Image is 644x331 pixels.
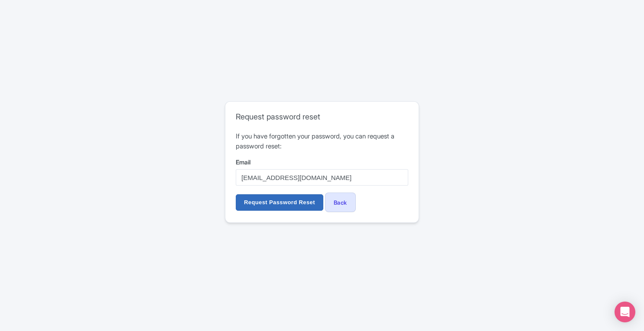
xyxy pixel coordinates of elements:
[236,157,408,167] label: Email
[236,132,408,151] p: If you have forgotten your password, you can request a password reset:
[325,193,356,212] a: Back
[236,169,408,186] input: username@example.com
[236,112,408,122] h2: Request password reset
[236,194,323,211] input: Request Password Reset
[615,302,635,322] div: Open Intercom Messenger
